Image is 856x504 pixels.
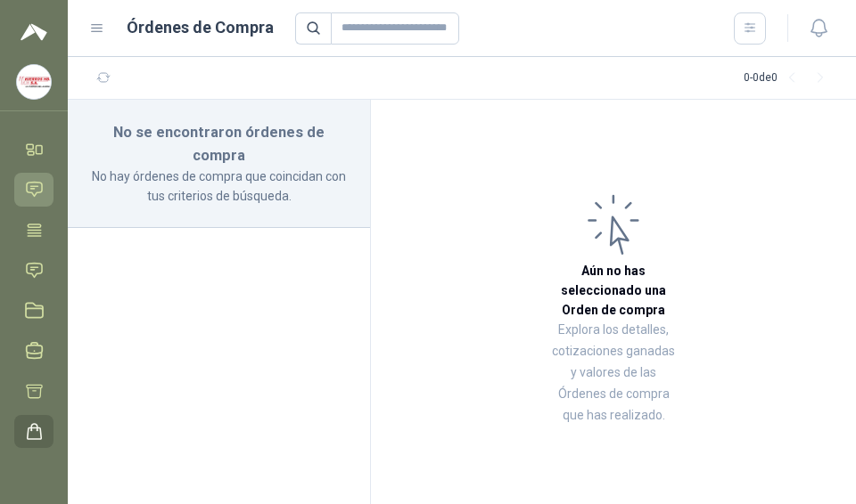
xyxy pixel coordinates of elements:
h3: No se encontraron órdenes de compra [89,121,349,167]
h3: Aún no has seleccionado una Orden de compra [549,261,678,320]
img: Logo peakr [21,21,47,43]
p: No hay órdenes de compra que coincidan con tus criterios de búsqueda. [89,167,349,206]
p: Explora los detalles, cotizaciones ganadas y valores de las Órdenes de compra que has realizado. [549,320,678,427]
div: 0 - 0 de 0 [744,64,835,93]
img: Company Logo [17,65,51,99]
h1: Órdenes de Compra [127,15,274,40]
